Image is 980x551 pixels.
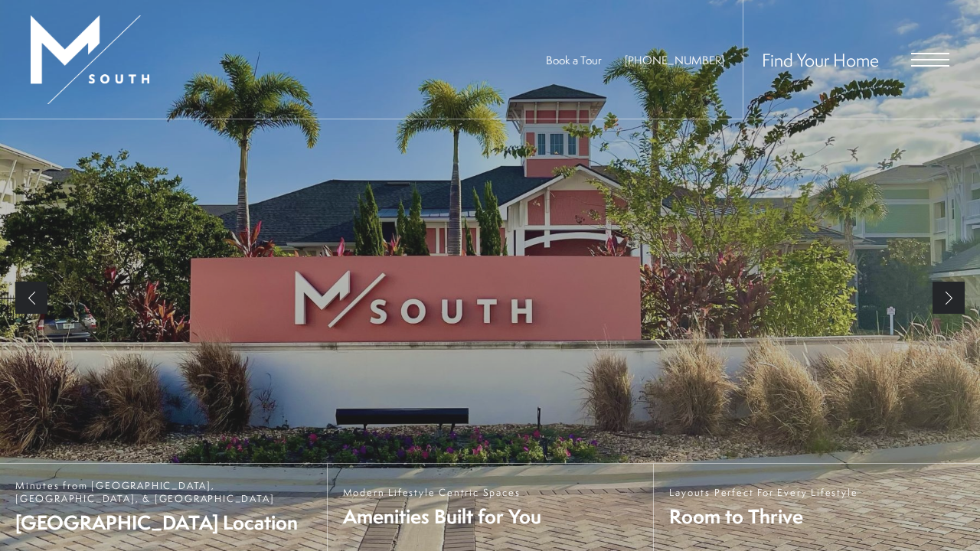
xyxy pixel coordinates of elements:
[911,53,949,67] button: Open Menu
[762,47,879,72] a: Find Your Home
[625,52,724,68] span: [PHONE_NUMBER]
[15,509,312,536] span: [GEOGRAPHIC_DATA] Location
[343,486,541,499] span: Modern Lifestyle Centric Spaces
[933,282,965,314] a: Next
[669,503,857,530] span: Room to Thrive
[653,464,980,551] a: Layouts Perfect For Every Lifestyle
[343,503,541,530] span: Amenities Built for You
[546,52,602,68] a: Book a Tour
[669,486,857,499] span: Layouts Perfect For Every Lifestyle
[625,52,724,68] a: Call us at (813) 945-4462
[31,15,149,104] img: MSouth
[15,479,312,505] span: Minutes from [GEOGRAPHIC_DATA], [GEOGRAPHIC_DATA], & [GEOGRAPHIC_DATA]
[327,464,654,551] a: Modern Lifestyle Centric Spaces
[15,282,47,314] a: Previous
